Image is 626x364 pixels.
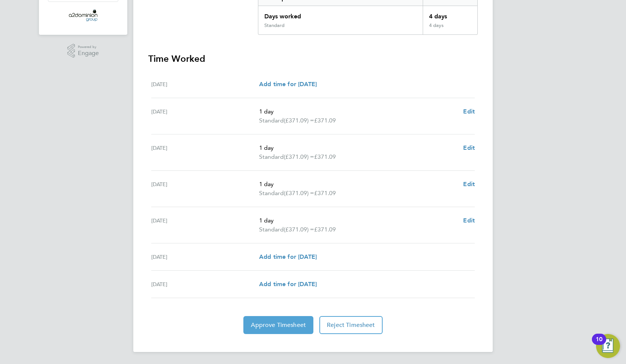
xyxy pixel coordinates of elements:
p: 1 day [259,180,457,189]
p: 1 day [259,216,457,225]
span: Edit [463,144,475,151]
div: [DATE] [151,216,259,234]
a: Add time for [DATE] [259,80,317,89]
span: Edit [463,217,475,224]
button: Approve Timesheet [243,316,313,334]
span: Standard [259,152,284,161]
span: Standard [259,116,284,125]
span: (£371.09) = [284,153,314,160]
a: Edit [463,180,475,189]
a: Powered byEngage [67,44,99,58]
div: 4 days [423,22,477,34]
span: Approve Timesheet [251,321,306,329]
a: Edit [463,143,475,152]
span: £371.09 [314,189,336,197]
span: £371.09 [314,153,336,160]
span: Standard [259,225,284,234]
button: Reject Timesheet [319,316,383,334]
div: 4 days [423,6,477,22]
span: Edit [463,108,475,115]
span: £371.09 [314,117,336,124]
span: Add time for [DATE] [259,81,317,88]
div: [DATE] [151,252,259,261]
span: Engage [78,50,99,57]
span: (£371.09) = [284,226,314,233]
div: [DATE] [151,80,259,89]
p: 1 day [259,107,457,116]
div: [DATE] [151,280,259,289]
span: £371.09 [314,226,336,233]
div: [DATE] [151,107,259,125]
span: Powered by [78,44,99,50]
div: Days worked [258,6,423,22]
div: [DATE] [151,180,259,198]
a: Add time for [DATE] [259,252,317,261]
button: Open Resource Center, 10 new notifications [596,334,620,358]
div: [DATE] [151,143,259,161]
a: Go to home page [48,9,118,21]
img: a2dominion-logo-retina.png [69,9,97,21]
a: Add time for [DATE] [259,280,317,289]
span: Standard [259,189,284,198]
a: Edit [463,107,475,116]
span: (£371.09) = [284,189,314,197]
h3: Time Worked [148,53,478,65]
div: 10 [596,339,602,349]
span: (£371.09) = [284,117,314,124]
span: Add time for [DATE] [259,253,317,260]
p: 1 day [259,143,457,152]
div: Standard [264,22,285,28]
span: Edit [463,181,475,188]
a: Edit [463,216,475,225]
span: Reject Timesheet [327,321,375,329]
span: Add time for [DATE] [259,280,317,288]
